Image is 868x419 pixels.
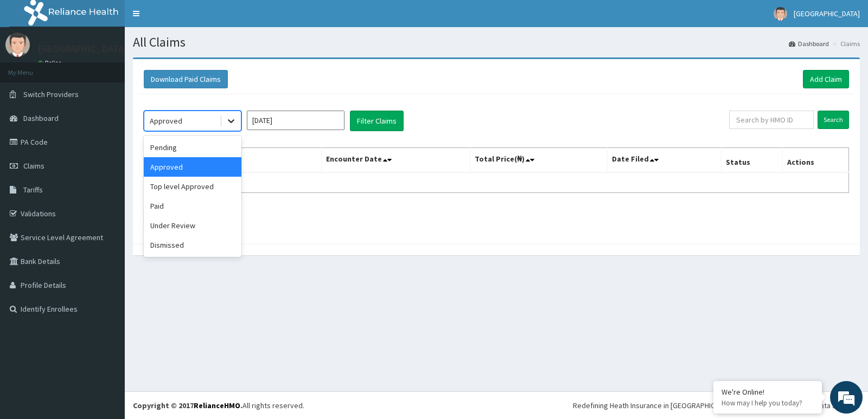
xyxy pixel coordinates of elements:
button: Filter Claims [350,111,404,131]
a: Dashboard [789,39,829,48]
div: Redefining Heath Insurance in [GEOGRAPHIC_DATA] using Telemedicine and Data Science! [573,400,860,411]
li: Claims [830,39,860,48]
p: [GEOGRAPHIC_DATA] [38,44,127,54]
th: Date Filed [608,148,722,173]
a: Add Claim [803,70,849,88]
div: We're Online! [722,387,814,397]
div: Approved [150,115,182,126]
div: Paid [144,196,241,216]
span: [GEOGRAPHIC_DATA] [794,9,860,18]
a: RelianceHMO [194,401,240,410]
div: Dismissed [144,235,241,255]
div: Approved [144,157,241,177]
span: Switch Providers [23,89,79,99]
h1: All Claims [133,35,860,49]
th: Status [721,148,782,173]
th: Total Price(₦) [470,148,607,173]
span: Dashboard [23,113,59,123]
span: Tariffs [23,185,43,195]
span: Claims [23,161,44,171]
a: Online [38,59,64,67]
footer: All rights reserved. [125,391,868,419]
input: Search [818,111,849,129]
p: How may I help you today? [722,398,814,408]
button: Download Paid Claims [144,70,228,88]
th: Actions [782,148,848,173]
div: Under Review [144,216,241,235]
input: Search by HMO ID [729,111,814,129]
div: Top level Approved [144,177,241,196]
strong: Copyright © 2017 . [133,401,242,410]
div: Pending [144,138,241,157]
img: User Image [5,33,30,57]
img: User Image [774,7,787,21]
th: Encounter Date [322,148,470,173]
input: Select Month and Year [247,111,344,130]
